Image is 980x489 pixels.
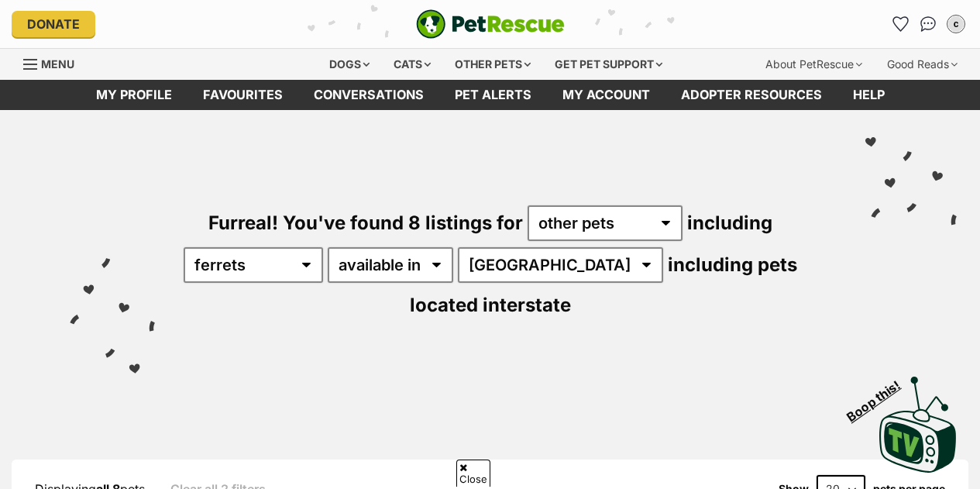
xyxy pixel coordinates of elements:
div: About PetRescue [755,49,873,80]
span: Close [456,460,490,487]
span: Menu [41,57,74,71]
a: Conversations [916,12,940,36]
a: Adopter resources [665,80,837,110]
a: Favourites [187,80,298,110]
div: Dogs [318,49,380,80]
div: c [948,16,964,32]
a: PetRescue [416,9,565,39]
span: Furreal! You've found 8 listings for [208,212,523,234]
a: Pet alerts [439,80,547,110]
img: logo-e224e6f780fb5917bec1dbf3a21bbac754714ae5b6737aabdf751b685950b380.svg [416,9,565,39]
span: including pets located interstate [410,253,797,316]
a: Favourites [888,12,913,36]
img: PetRescue TV logo [879,377,957,473]
a: Menu [23,49,85,77]
button: My account [944,12,968,36]
div: Get pet support [544,49,673,80]
a: conversations [298,80,439,110]
a: Help [837,80,900,110]
a: Boop this! [879,363,957,476]
div: Cats [383,49,442,80]
ul: Account quick links [888,12,968,36]
span: Boop this! [844,368,916,424]
div: Other pets [444,49,542,80]
a: My profile [81,80,187,110]
img: chat-41dd97257d64d25036548639549fe6c8038ab92f7586957e7f3b1b290dea8141.svg [920,16,937,32]
span: including [184,212,772,276]
div: Good Reads [876,49,968,80]
a: Donate [12,11,95,37]
a: My account [547,80,665,110]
